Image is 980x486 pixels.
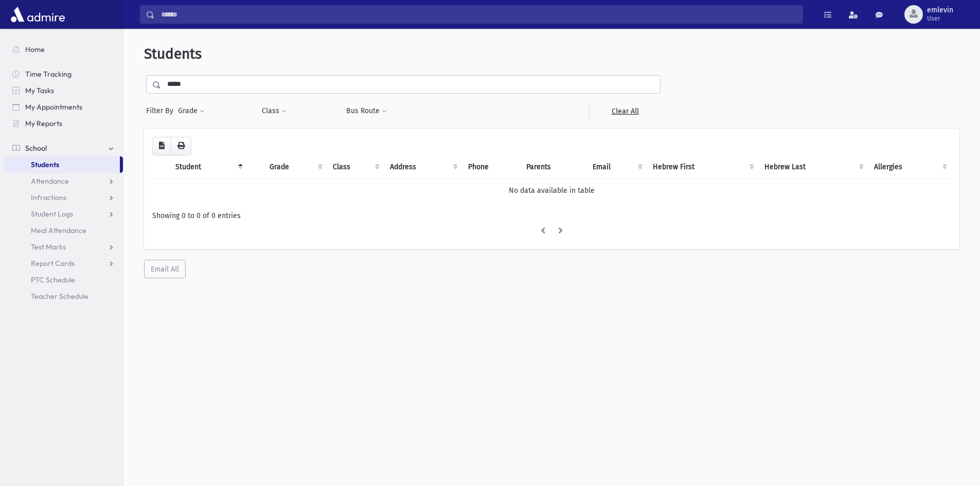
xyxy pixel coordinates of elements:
th: Address: activate to sort column ascending [384,155,462,179]
button: Grade [177,102,205,120]
th: Parents [520,155,586,179]
a: Attendance [4,173,123,189]
span: Time Tracking [25,69,72,79]
a: Report Cards [4,255,123,272]
input: Search [155,5,803,24]
span: My Appointments [25,102,82,112]
span: Teacher Schedule [31,292,88,301]
a: Students [4,156,120,173]
span: Students [31,160,59,169]
th: Student: activate to sort column descending [169,155,247,179]
span: User [927,14,953,23]
button: Print [171,137,191,155]
a: My Reports [4,115,123,132]
span: emlevin [927,6,953,14]
span: Infractions [31,193,66,202]
span: Students [144,45,202,62]
th: Grade: activate to sort column ascending [263,155,326,179]
a: Teacher Schedule [4,288,123,304]
a: Infractions [4,189,123,206]
button: Bus Route [346,102,387,120]
a: My Appointments [4,99,123,115]
th: Phone [462,155,520,179]
div: Showing 0 to 0 of 0 entries [152,210,951,221]
span: Home [25,45,45,54]
th: Allergies: activate to sort column ascending [868,155,951,179]
span: Filter By [146,105,177,116]
a: Test Marks [4,239,123,255]
a: My Tasks [4,82,123,99]
img: AdmirePro [8,4,67,25]
span: PTC Schedule [31,275,75,284]
th: Hebrew Last: activate to sort column ascending [758,155,868,179]
span: Attendance [31,176,69,186]
span: Meal Attendance [31,226,86,235]
span: Report Cards [31,259,75,268]
a: Clear All [589,102,661,120]
button: Email All [144,260,186,278]
a: School [4,140,123,156]
th: Email: activate to sort column ascending [586,155,647,179]
span: Student Logs [31,209,73,219]
th: Class: activate to sort column ascending [327,155,384,179]
span: My Tasks [25,86,54,95]
span: My Reports [25,119,62,128]
a: Time Tracking [4,66,123,82]
th: Hebrew First: activate to sort column ascending [647,155,758,179]
td: No data available in table [152,178,951,202]
button: CSV [152,137,171,155]
button: Class [261,102,287,120]
span: School [25,143,47,153]
a: Home [4,41,123,58]
a: PTC Schedule [4,272,123,288]
span: Test Marks [31,242,66,251]
a: Student Logs [4,206,123,222]
a: Meal Attendance [4,222,123,239]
